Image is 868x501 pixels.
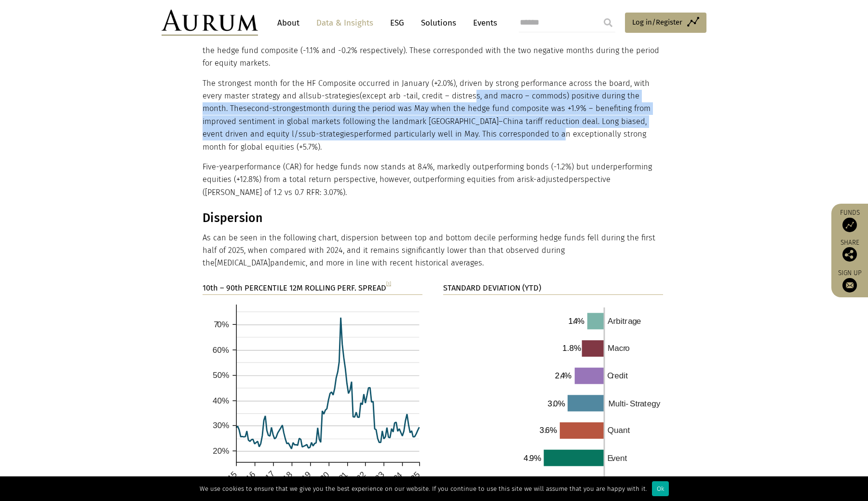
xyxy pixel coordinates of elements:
[203,162,235,171] span: Five-year
[468,14,497,32] a: Events
[416,14,461,32] a: Solutions
[652,481,669,496] div: Ok
[842,247,857,262] img: Share this post
[625,13,706,33] a: Log in/Register
[386,281,391,286] a: [1]
[203,283,391,292] strong: 10th – 90th PERCENTILE 12M ROLLING PERF. SPREAD
[243,104,306,113] span: second-strongest
[162,10,258,36] img: Aurum
[203,77,663,153] p: The strongest month for the HF Composite occurred in January (+2.0%), driven by strong performanc...
[842,278,857,292] img: Sign up to our newsletter
[443,283,541,292] strong: STANDARD DEVIATION (YTD)
[302,129,354,139] span: sub-strategies
[203,161,663,199] p: performance (CAR) for hedge funds now stands at 8.4%, markedly outperforming bonds (-1.2%) but un...
[385,14,409,32] a: ESG
[836,209,863,232] a: Funds
[521,175,569,184] span: risk-adjusted
[836,269,863,292] a: Sign up
[598,13,618,32] input: Submit
[215,258,270,267] span: [MEDICAL_DATA]
[203,211,663,225] h3: Dispersion
[272,14,304,32] a: About
[312,14,378,32] a: Data & Insights
[308,91,360,100] span: sub-strategies
[203,232,663,270] p: As can be seen in the following chart, dispersion between top and bottom decile performing hedge ...
[203,31,663,70] p: Returns weren’t generated evenly across the period. March and February were the weakest months, w...
[632,16,682,28] span: Log in/Register
[842,218,857,232] img: Access Funds
[836,239,863,262] div: Share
